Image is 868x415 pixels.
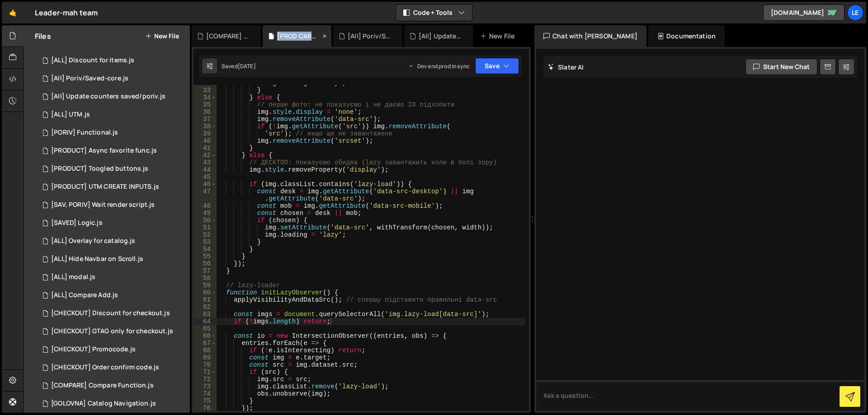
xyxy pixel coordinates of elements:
div: 16298/45243.js [35,304,190,322]
div: 16298/44402.js [35,250,190,268]
div: 16298/45098.js [35,286,190,304]
div: [COMPARE] Compare Function.js [51,382,154,390]
div: 48 [193,202,217,210]
div: 76 [193,405,217,412]
div: 55 [193,253,217,260]
a: Le [847,5,863,21]
div: [GOLOVNA] Catalog Navigation.js [51,400,156,408]
div: 56 [193,260,217,267]
div: 62 [193,303,217,311]
div: 63 [193,311,217,318]
div: 75 [193,397,217,405]
div: 35 [193,101,217,108]
div: 33 [193,87,217,94]
div: 57 [193,267,217,275]
div: [All] Update counters saved/poriv.js [419,32,462,41]
div: [PRODUCT] Toogled buttons.js [51,165,148,173]
div: 53 [193,238,217,246]
div: 69 [193,354,217,361]
div: 74 [193,390,217,397]
div: 16298/44879.js [35,359,190,377]
div: 72 [193,376,217,383]
div: [COMPARE] Compare Function.js [35,377,190,395]
div: Dev and prod in sync [408,62,470,70]
div: 16298/44855.js [35,395,190,413]
div: [COMPARE] Compare Function.js [206,32,250,41]
div: 47 [193,188,217,202]
h2: Files [35,31,51,41]
a: [DOMAIN_NAME] [763,5,844,21]
div: 43 [193,159,217,166]
div: 16298/45504.js [35,160,190,178]
div: 70 [193,361,217,368]
div: [ALL] Hide Navbar on Scroll.js [51,255,143,263]
div: [PORIV] Functional.js [51,129,118,137]
div: 64 [193,318,217,325]
div: [CHECKOUT] Order confirm code.js [51,364,159,372]
div: 16298/45324.js [35,106,190,124]
div: 58 [193,275,217,282]
div: [ALL] modal.js [51,273,95,281]
div: 16298/45326.js [35,178,190,196]
div: 34 [193,94,217,101]
h2: Slater AI [548,63,584,71]
div: 16298/45111.js [35,232,190,250]
div: 51 [193,224,217,231]
div: 16298/45418.js [35,51,190,70]
div: [CHECKOUT] GTAG only for checkout.js [51,327,173,336]
div: 37 [193,116,217,123]
div: 38 [193,123,217,130]
div: 60 [193,289,217,296]
div: 59 [193,282,217,289]
div: [PROD CARDS] Lazy Load Catalog.js [277,32,321,41]
div: 65 [193,325,217,332]
div: Saved [222,62,256,70]
div: 41 [193,145,217,152]
div: 16298/45626.js [35,142,190,160]
div: [ALL] UTM.js [51,111,90,119]
div: Leader-mah team [35,7,98,18]
div: [CHECKOUT] Discount for checkout.js [51,309,170,317]
div: [SAV, PORIV] Wait render script.js [51,201,155,209]
div: 36 [193,108,217,116]
div: 71 [193,368,217,376]
button: New File [145,33,179,40]
div: 73 [193,383,217,390]
div: 50 [193,217,217,224]
div: 67 [193,340,217,347]
div: 16298/44976.js [35,268,190,286]
div: 39 [193,130,217,137]
div: [ALL] Discount for items.js [51,56,134,65]
button: Start new chat [745,59,817,75]
div: [All] Update counters saved/poriv.js [51,93,165,101]
a: 🤙 [2,2,24,23]
div: 42 [193,152,217,159]
div: [ALL] Overlay for catalog.js [51,237,135,245]
div: New File [480,32,518,41]
div: [SAVED] Logic.js [51,219,103,227]
div: 16298/45502.js [35,88,190,106]
div: 61 [193,296,217,303]
div: 16298/45144.js [35,340,190,359]
div: 45 [193,173,217,181]
div: [CHECKOUT] Promocode.js [51,345,136,354]
div: 40 [193,137,217,145]
button: Code + Tools [396,5,472,21]
div: Chat with [PERSON_NAME] [534,25,646,47]
div: 44 [193,166,217,173]
div: [PRODUCT] Async favorite func.js [51,147,157,155]
div: 16298/45501.js [35,70,190,88]
div: [DATE] [238,62,256,70]
div: 49 [193,210,217,217]
div: 54 [193,246,217,253]
div: [PRODUCT] UTM CREATE INPUTS.js [51,183,159,191]
div: 66 [193,332,217,340]
div: 16298/45143.js [35,322,190,340]
div: 52 [193,231,217,238]
div: 16298/45691.js [35,196,190,214]
div: 46 [193,181,217,188]
div: [ALL] Compare Add.js [51,291,118,299]
div: Documentation [648,25,725,47]
div: 68 [193,347,217,354]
